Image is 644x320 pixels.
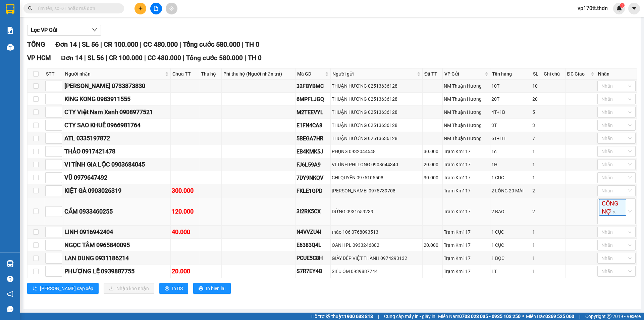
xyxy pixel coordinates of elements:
[172,186,198,195] div: 300.000
[490,68,531,80] th: Tên hàng
[532,255,541,262] div: 1
[296,80,331,93] td: 32FBYBMC
[443,106,490,119] td: NM Thuận Hương
[199,68,221,80] th: Thu hộ
[138,6,143,11] span: plus
[297,241,329,249] div: E6383Q4L
[532,241,541,249] div: 1
[443,158,490,171] td: Trạm Km117
[150,3,162,14] button: file-add
[444,268,489,275] div: Trạm Km117
[199,286,203,291] span: printer
[44,68,63,80] th: STT
[444,228,489,236] div: Trạm Km117
[242,40,244,48] span: |
[532,228,541,236] div: 1
[296,239,331,252] td: E6383Q4L
[7,44,14,51] img: warehouse-icon
[532,208,541,215] div: 2
[31,26,57,34] span: Lọc VP Gửi
[491,241,530,249] div: 1 CỤC
[64,227,169,237] div: LINH 0916942404
[522,315,524,318] span: ⚪️
[144,54,146,62] span: |
[64,94,169,104] div: KING KONG 0983911555
[532,268,541,275] div: 1
[332,82,421,90] div: THUẬN HƯƠNG 02513636128
[64,173,169,182] div: VŨ 0979647492
[297,70,324,78] span: Mã GD
[84,54,86,62] span: |
[378,313,379,320] span: |
[40,285,93,292] span: [PERSON_NAME] sắp xếp
[82,40,99,48] span: SL 56
[444,241,489,249] div: Trạm Km117
[532,95,541,103] div: 20
[296,119,331,132] td: E1FN4CA8
[631,5,637,11] span: caret-down
[332,241,421,249] div: OANH PL 0933246882
[491,122,530,129] div: 3T
[27,40,45,48] span: TỔNG
[28,6,33,11] span: search
[607,314,611,319] span: copyright
[296,252,331,265] td: PCUE5C8H
[104,283,154,294] button: downloadNhập kho nhận
[424,148,441,155] div: 30.000
[186,54,243,62] span: Tổng cước 580.000
[297,82,329,90] div: 32FBYBMC
[620,3,625,8] sup: 1
[55,40,77,48] span: Đơn 14
[143,40,178,48] span: CC 480.000
[443,239,490,252] td: Trạm Km117
[532,148,541,155] div: 1
[64,160,169,169] div: VI TÍNH GIA LỘC 0903684045
[444,82,489,90] div: NM Thuận Hương
[579,313,580,320] span: |
[297,254,329,262] div: PCUE5C8H
[7,306,13,312] span: message
[297,134,329,143] div: 5BEGA7HR
[531,68,542,80] th: SL
[443,197,490,226] td: Trạm Km117
[245,54,246,62] span: |
[64,147,169,156] div: THẢO 0917421478
[532,174,541,181] div: 1
[532,108,541,116] div: 5
[384,313,436,320] span: Cung cấp máy in - giấy in:
[297,187,329,195] div: FKLE1GPD
[297,174,329,182] div: 7DY9NKQV
[297,267,329,275] div: S7R7EY4B
[64,254,169,263] div: LAN DUNG 0931186214
[491,228,530,236] div: 1 CỤC
[443,80,490,93] td: NM Thuận Hương
[296,106,331,119] td: M2TEEVYL
[100,40,102,48] span: |
[165,286,169,291] span: printer
[166,3,177,14] button: aim
[296,197,331,226] td: 3I2RK5CX
[171,68,199,80] th: Chưa TT
[332,255,421,262] div: GIÀY DÉP VIỆT THÀNH 0974293132
[140,40,142,48] span: |
[297,228,329,236] div: N4VVZU4I
[297,207,329,216] div: 3I2RK5CX
[179,40,181,48] span: |
[491,174,530,181] div: 1 CỤC
[444,95,489,103] div: NM Thuận Hương
[332,122,421,129] div: THUẬN HƯƠNG 02513636128
[61,54,83,62] span: Đơn 14
[27,283,99,294] button: sort-ascending[PERSON_NAME] sắp xếp
[297,108,329,117] div: M2TEEVYL
[424,161,441,168] div: 20.000
[106,54,107,62] span: |
[332,268,421,275] div: SIÊU ỐM 0939887744
[443,184,490,197] td: Trạm Km117
[332,108,421,116] div: THUẬN HƯƠNG 02513636128
[423,68,443,80] th: Đã TT
[444,122,489,129] div: NM Thuận Hương
[443,132,490,145] td: NM Thuận Hương
[172,267,198,276] div: 20.000
[37,5,116,12] input: Tìm tên, số ĐT hoặc mã đơn
[193,283,231,294] button: printerIn biên lai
